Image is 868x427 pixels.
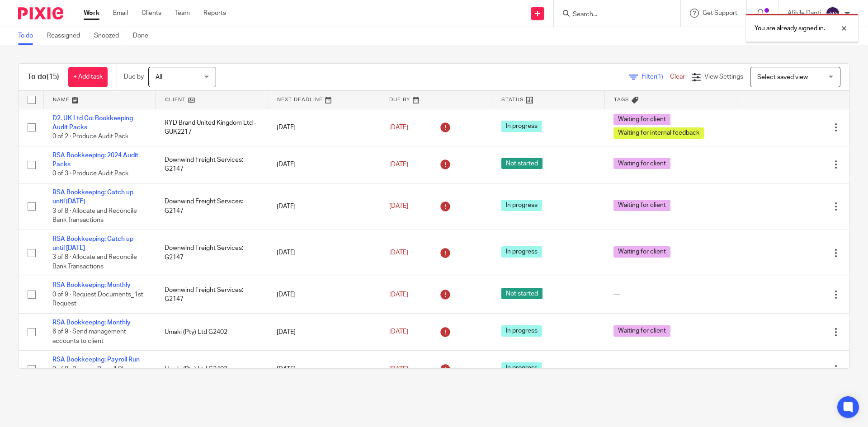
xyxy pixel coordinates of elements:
span: [DATE] [389,249,408,256]
a: Team [175,9,190,18]
a: Done [133,27,155,45]
span: (15) [47,73,59,80]
span: Waiting for client [613,325,670,337]
a: RSA Bookkeeping: Catch up until [DATE] [52,236,133,251]
a: Clear [670,74,685,80]
span: 3 of 8 · Allocate and Reconcile Bank Transactions [52,208,137,224]
td: Umaki (Pty) Ltd G2402 [156,313,268,350]
span: 0 of 3 · Produce Audit Pack [52,171,128,177]
span: Tags [614,97,629,102]
td: [DATE] [268,351,380,388]
span: In progress [501,246,542,258]
td: [DATE] [268,183,380,230]
span: Waiting for client [613,200,670,211]
td: [DATE] [268,276,380,313]
td: RYD Brand United Kingdom Ltd - GUK2217 [156,109,268,146]
td: [DATE] [268,109,380,146]
span: Waiting for client [613,158,670,169]
td: Downwind Freight Services: G2147 [156,183,268,230]
a: RSA Bookkeeping: 2024 Audit Packs [52,152,138,168]
h1: To do [28,72,59,82]
span: Not started [501,288,542,299]
span: 0 of 2 · Produce Audit Pack [52,133,128,140]
span: In progress [501,200,542,211]
img: svg%3E [826,6,840,21]
a: Reports [203,9,226,18]
td: Downwind Freight Services: G2147 [156,276,268,313]
td: Umaki (Pty) Ltd G2402 [156,351,268,388]
span: [DATE] [389,328,408,335]
a: RSA Bookkeeping: Monthly [52,319,131,326]
span: [DATE] [389,366,408,372]
p: Due by [124,72,144,81]
span: [DATE] [389,203,408,210]
span: 3 of 8 · Allocate and Reconcile Bank Transactions [52,254,137,270]
a: Reassigned [47,27,87,45]
span: [DATE] [389,161,408,168]
a: D2. UK Ltd Co: Bookkeeping Audit Packs [52,115,133,131]
span: In progress [501,325,542,337]
td: [DATE] [268,146,380,183]
span: Not started [501,158,542,169]
span: 0 of 9 · Request Documents_1st Request [52,291,143,307]
span: View Settings [704,74,743,80]
span: 0 of 8 · Process Payroll Changes on Payroll System [52,366,143,382]
img: Pixie [18,7,63,19]
span: Waiting for client [613,246,670,258]
span: In progress [501,362,542,374]
span: (1) [656,74,663,80]
a: Work [84,9,99,18]
a: + Add task [68,67,108,87]
a: RSA Bookkeeping: Catch up until [DATE] [52,189,133,205]
a: RSA Bookkeeping: Monthly [52,282,131,288]
span: All [156,74,162,80]
span: Select saved view [757,74,808,80]
td: [DATE] [268,313,380,350]
a: RSA Bookkeeping: Payroll Run [52,357,140,363]
a: To do [18,27,40,45]
a: Clients [142,9,161,18]
div: --- [613,290,728,299]
td: [DATE] [268,230,380,276]
span: Filter [642,74,670,80]
span: [DATE] [389,291,408,298]
span: 6 of 9 · Send management accounts to client [52,329,126,345]
td: Downwind Freight Services: G2147 [156,230,268,276]
a: Snoozed [94,27,126,45]
span: Waiting for internal feedback [613,127,704,139]
div: --- [613,365,728,374]
p: You are already signed in. [755,24,825,33]
a: Email [113,9,128,18]
td: Downwind Freight Services: G2147 [156,146,268,183]
span: [DATE] [389,124,408,131]
span: In progress [501,121,542,132]
span: Waiting for client [613,114,670,125]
